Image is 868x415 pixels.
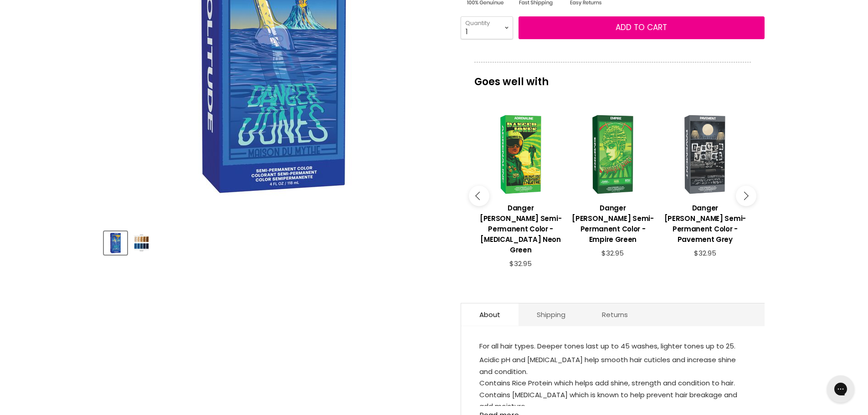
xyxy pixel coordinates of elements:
span: Acidic pH and [MEDICAL_DATA] help smooth hair cuticles and increase shine and condition. [479,355,736,376]
span: $32.95 [601,248,624,258]
button: Add to cart [519,16,765,39]
div: Product thumbnails [103,229,446,255]
a: View product:Danger Jones Semi-Permanent Color - Pavement Grey [663,196,746,249]
button: Danger Jones Semi-Permanent Color - Solitude Blue [104,231,127,255]
h3: Danger [PERSON_NAME] Semi-Permanent Color - Pavement Grey [663,203,746,245]
span: Add to cart [616,22,667,33]
p: Goes well with [474,62,751,92]
select: Quantity [461,16,513,39]
img: Danger Jones Semi-Permanent Color - Solitude Blue [131,232,152,254]
button: Danger Jones Semi-Permanent Color - Solitude Blue [130,231,153,255]
span: Contains Rice Protein which helps add shine, strength and condition to hair. [479,378,735,388]
a: View product:Danger Jones Semi-Permanent Color - Adrenaline Neon Green [479,196,562,260]
a: View product:Danger Jones Semi-Permanent Color - Empire Green [571,196,654,249]
a: View product:Danger Jones Semi-Permanent Color - Pavement Grey [663,113,746,196]
h3: Danger [PERSON_NAME] Semi-Permanent Color - Empire Green [571,203,654,245]
iframe: Gorgias live chat messenger [822,372,859,406]
span: $32.95 [694,248,716,258]
span: Contains [MEDICAL_DATA] which is known to help prevent hair breakage and add moisture. [479,390,737,411]
a: Returns [584,303,646,326]
span: For all hair types. Deeper tones last up to 45 washes, lighter tones up to 25. [479,341,735,351]
span: $32.95 [509,259,532,268]
h3: Danger [PERSON_NAME] Semi-Permanent Color - [MEDICAL_DATA] Neon Green [479,203,562,255]
a: About [461,303,519,326]
a: Shipping [519,303,584,326]
img: Danger Jones Semi-Permanent Color - Solitude Blue [105,232,126,254]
